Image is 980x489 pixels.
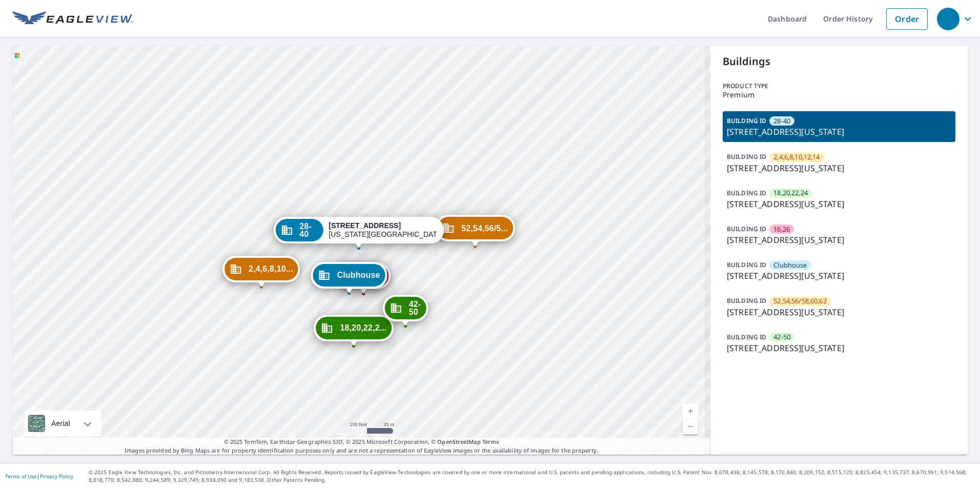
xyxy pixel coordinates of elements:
p: [STREET_ADDRESS][US_STATE] [727,270,951,282]
span: 16,26 [773,225,790,234]
span: Clubhouse [337,271,380,279]
span: 42-50 [773,332,790,342]
div: [US_STATE][GEOGRAPHIC_DATA] [329,221,436,239]
span: 52,54,56/5... [461,225,508,232]
p: BUILDING ID [727,116,766,125]
p: Product type [723,81,955,91]
p: Images provided by Bing Maps are for property identification purposes only and are not a represen... [12,438,710,455]
a: Terms of Use [5,473,37,480]
p: BUILDING ID [727,225,766,233]
a: Privacy Policy [40,473,73,480]
div: Dropped pin, building 18,20,22,24, Commercial property, 12722 N Macarthur Blvd Oklahoma City, OK ... [314,315,394,347]
div: Dropped pin, building 2,4,6,8,10,12,14, Commercial property, 12710 N Macarthur Blvd Oklahoma City... [222,256,300,288]
span: 2,4,6,8,10,12,14 [773,152,820,162]
span: 2,4,6,8,10... [249,265,293,273]
span: 18,20,22,24 [773,188,808,198]
p: [STREET_ADDRESS][US_STATE] [727,126,951,138]
div: Dropped pin, building 42-50, Commercial property, 12746 N Macarthur Blvd Oklahoma City, OK 73142 [383,295,428,327]
div: Aerial [25,411,101,436]
p: [STREET_ADDRESS][US_STATE] [727,198,951,210]
p: [STREET_ADDRESS][US_STATE] [727,342,951,354]
div: Dropped pin, building Clubhouse, Commercial property, 12700 N Macarthur Blvd Oklahoma City, OK 73142 [311,262,387,294]
span: 42-50 [409,300,421,316]
p: BUILDING ID [727,152,766,161]
p: [STREET_ADDRESS][US_STATE] [727,162,951,174]
span: 18,20,22,2... [340,324,386,332]
a: Current Level 18, Zoom Out [683,419,698,434]
span: 28-40 [299,222,318,238]
p: BUILDING ID [727,189,766,197]
p: BUILDING ID [727,333,766,341]
p: Buildings [723,54,955,69]
a: Order [886,8,928,30]
p: BUILDING ID [727,260,766,269]
p: | [5,473,73,479]
div: Dropped pin, building 16,26, Commercial property, 12726 N Macarthur Blvd Oklahoma City, OK 73142 [336,262,391,294]
p: [STREET_ADDRESS][US_STATE] [727,306,951,318]
a: Current Level 18, Zoom In [683,403,698,419]
span: © 2025 TomTom, Earthstar Geographics SIO, © 2025 Microsoft Corporation, © [224,438,499,446]
p: Premium [723,91,955,99]
a: Terms [482,438,499,445]
a: OpenStreetMap [437,438,480,445]
span: Clubhouse [773,260,807,270]
p: © 2025 Eagle View Technologies, Inc. and Pictometry International Corp. All Rights Reserved. Repo... [89,468,975,484]
span: 28-40 [773,116,790,126]
p: BUILDING ID [727,296,766,305]
div: Dropped pin, building 52,54,56/58,60,62, Commercial property, 12754 N Macarthur Blvd Oklahoma Cit... [435,215,515,247]
strong: [STREET_ADDRESS] [329,221,401,230]
img: EV Logo [12,11,133,27]
span: 52,54,56/58,60,62 [773,296,827,306]
div: Dropped pin, building 28-40, Commercial property, 12734 N Macarthur Blvd Oklahoma City, OK 73142 [273,217,443,249]
div: Aerial [48,411,73,436]
p: [STREET_ADDRESS][US_STATE] [727,234,951,246]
